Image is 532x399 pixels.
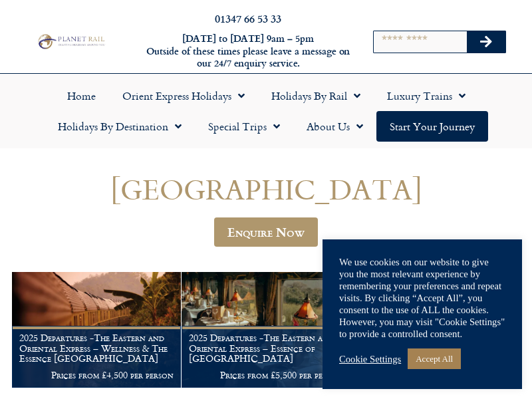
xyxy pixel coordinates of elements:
[19,332,174,364] h1: 2025 Departures -The Eastern and Oriental Express – Wellness & The Essence [GEOGRAPHIC_DATA]
[376,111,488,142] a: Start your Journey
[12,272,182,388] a: 2025 Departures -The Eastern and Oriental Express – Wellness & The Essence [GEOGRAPHIC_DATA] Pric...
[195,111,293,142] a: Special Trips
[182,272,351,388] a: 2025 Departures -The Eastern and Oriental Express – Essence of [GEOGRAPHIC_DATA] Prices from £5,5...
[408,348,461,369] a: Accept All
[109,80,258,111] a: Orient Express Holidays
[7,80,525,142] nav: Menu
[189,332,343,364] h1: 2025 Departures -The Eastern and Oriental Express – Essence of [GEOGRAPHIC_DATA]
[467,31,505,53] button: Search
[339,353,401,365] a: Cookie Settings
[45,111,195,142] a: Holidays by Destination
[214,217,318,247] a: Enquire Now
[258,80,374,111] a: Holidays by Rail
[293,111,376,142] a: About Us
[35,33,106,50] img: Planet Rail Train Holidays Logo
[189,370,343,380] p: Prices from £5,500 per person
[12,174,520,205] h1: [GEOGRAPHIC_DATA]
[339,256,505,340] div: We use cookies on our website to give you the most relevant experience by remembering your prefer...
[54,80,109,111] a: Home
[145,33,351,70] h6: [DATE] to [DATE] 9am – 5pm Outside of these times please leave a message on our 24/7 enquiry serv...
[19,370,174,380] p: Prices from £4,500 per person
[374,80,479,111] a: Luxury Trains
[215,11,281,26] a: 01347 66 53 33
